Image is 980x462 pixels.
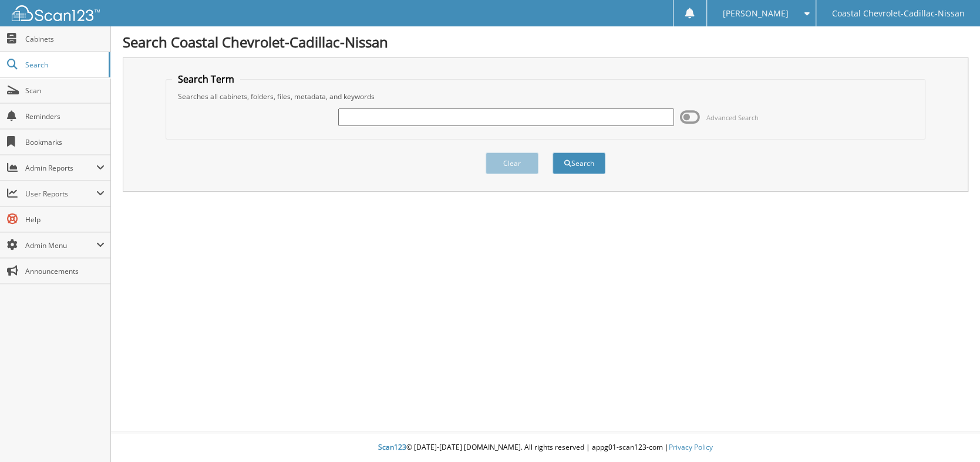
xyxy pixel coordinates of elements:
span: User Reports [25,189,96,199]
a: Privacy Policy [669,442,713,452]
iframe: Chat Widget [921,406,980,462]
button: Clear [486,152,538,174]
span: Admin Menu [25,240,96,250]
span: Help [25,215,105,225]
div: Searches all cabinets, folders, files, metadata, and keywords [172,91,919,101]
span: Announcements [25,266,105,276]
div: © [DATE]-[DATE] [DOMAIN_NAME]. All rights reserved | appg01-scan123-com | [111,433,980,462]
span: Reminders [25,111,105,121]
span: Cabinets [25,34,105,44]
span: Scan123 [378,442,406,452]
span: Coastal Chevrolet-Cadillac-Nissan [831,10,964,17]
span: Admin Reports [25,163,96,173]
span: Bookmarks [25,137,105,147]
button: Search [553,152,605,174]
span: [PERSON_NAME] [723,10,789,17]
img: scan123-logo-white.svg [12,5,100,21]
span: Search [25,60,103,70]
span: Advanced Search [706,113,759,122]
legend: Search Term [172,73,240,86]
h1: Search Coastal Chevrolet-Cadillac-Nissan [123,32,968,52]
span: Scan [25,86,105,96]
